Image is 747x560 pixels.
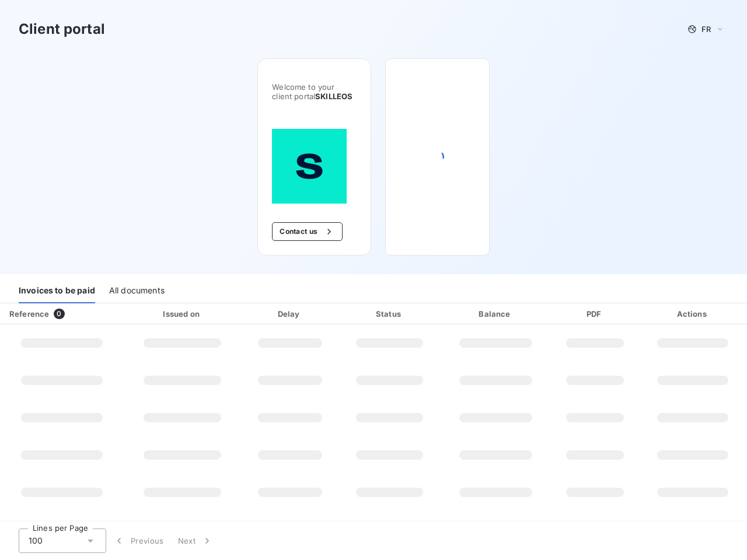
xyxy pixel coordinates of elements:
span: 100 [29,535,43,547]
div: Actions [641,308,745,320]
div: Issued on [126,308,239,320]
button: Next [171,528,220,553]
div: Delay [243,308,336,320]
div: All documents [109,279,165,303]
img: Company logo [272,129,347,204]
span: Welcome to your client portal [272,82,357,101]
div: Status [341,308,438,320]
button: Previous [106,528,171,553]
div: Invoices to be paid [19,279,95,303]
div: Balance [443,308,549,320]
h3: Client portal [19,19,105,40]
span: 0 [54,309,64,319]
div: PDF [553,308,636,320]
span: SKILLEOS [315,92,352,101]
div: Reference [9,309,49,318]
button: Contact us [272,222,343,241]
span: FR [701,24,711,34]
